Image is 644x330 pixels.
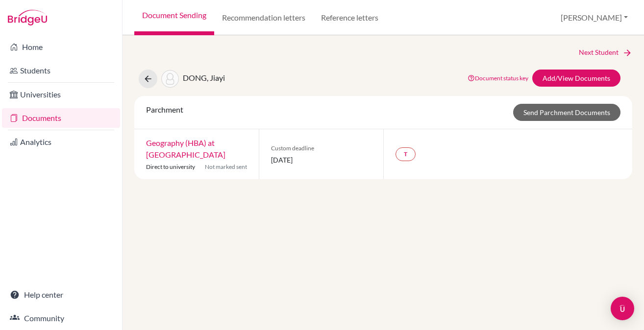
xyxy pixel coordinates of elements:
img: Bridge-U [8,10,47,25]
span: DONG, Jiayi [183,73,225,82]
a: Community [2,308,120,328]
a: Add/View Documents [532,70,620,87]
a: Universities [2,85,120,104]
a: Home [2,37,120,57]
a: T [396,147,416,161]
a: Next Student [579,47,632,58]
span: Custom deadline [271,144,372,153]
a: Geography (HBA) at [GEOGRAPHIC_DATA] [146,138,225,159]
a: Send Parchment Documents [513,104,620,121]
span: [DATE] [271,155,372,165]
button: [PERSON_NAME] [556,8,632,27]
span: Parchment [146,105,183,114]
a: Analytics [2,132,120,152]
a: Help center [2,285,120,305]
span: Direct to university [146,163,195,170]
div: Open Intercom Messenger [611,297,634,320]
a: Document status key [468,74,528,82]
a: Students [2,61,120,80]
a: Documents [2,108,120,128]
span: Not marked sent [205,163,247,171]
